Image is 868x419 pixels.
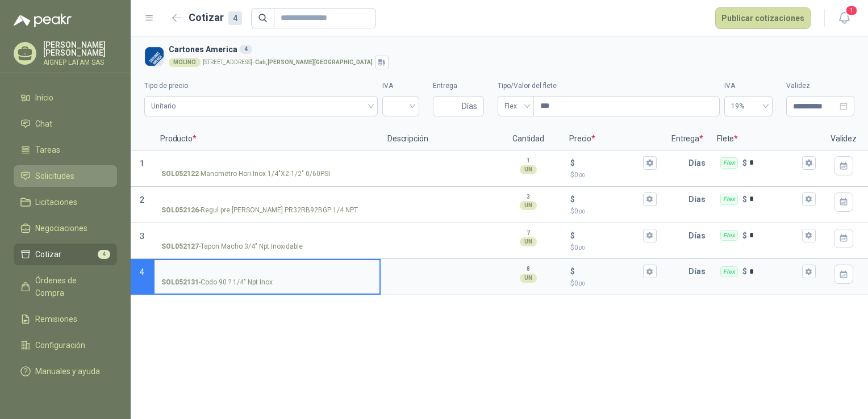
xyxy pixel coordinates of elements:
button: $$0,00 [643,265,657,278]
p: $ [742,157,747,169]
span: Órdenes de Compra [35,274,106,299]
div: UN [520,201,537,210]
input: $$0,00 [577,195,641,203]
p: Flete [710,128,824,150]
a: Remisiones [14,308,117,330]
input: SOL052126-Regul pre [PERSON_NAME] PR32RB92BGP 1/4 NPT [161,195,373,204]
p: 7 [527,229,530,238]
span: Días [462,97,477,116]
label: Entrega [433,81,484,91]
label: IVA [382,81,419,91]
strong: SOL052122 [161,169,199,179]
span: 0 [574,171,585,179]
input: Flex $ [749,267,800,276]
p: $ [742,265,747,278]
p: $ [570,157,575,169]
p: $ [570,170,657,181]
span: Unitario [151,98,371,115]
p: Validez [824,128,863,150]
span: 0 [574,207,585,215]
span: ,00 [578,172,585,178]
p: Días [688,152,710,174]
span: Solicitudes [35,170,74,182]
p: [STREET_ADDRESS] - [203,60,373,65]
p: $ [570,229,575,242]
span: 19% [731,98,766,115]
img: Company Logo [144,47,164,66]
span: Remisiones [35,313,77,325]
button: $$0,00 [643,156,657,170]
p: $ [742,229,747,242]
a: Licitaciones [14,191,117,213]
span: 4 [140,267,144,276]
a: Negociaciones [14,217,117,239]
div: UN [520,165,537,174]
p: 3 [527,192,530,202]
div: UN [520,274,537,283]
label: Validez [786,81,854,91]
input: SOL052127-Tapon Macho 3/4" Npt Inoxidable [161,232,373,240]
span: 1 [845,5,858,16]
span: Cotizar [35,248,61,261]
strong: Cali , [PERSON_NAME][GEOGRAPHIC_DATA] [255,59,373,65]
a: Chat [14,113,117,135]
span: Configuración [35,339,85,351]
p: - Manometro Hori.Inox 1/4"X2-1/2" 0/60PSI [161,169,330,179]
span: 2 [140,195,144,204]
p: $ [570,242,657,253]
button: Publicar cotizaciones [715,7,811,29]
button: $$0,00 [643,229,657,242]
span: Negociaciones [35,222,87,234]
div: MOLINO [169,58,201,67]
input: Flex $ [749,231,800,240]
p: AIGNEP LATAM SAS [43,59,117,66]
span: 3 [140,232,144,241]
p: [PERSON_NAME] [PERSON_NAME] [43,41,117,57]
label: Tipo de precio [144,81,378,91]
a: Órdenes de Compra [14,270,117,304]
span: ,00 [578,245,585,251]
div: Flex [720,266,738,278]
span: ,00 [578,280,585,287]
span: Inicio [35,91,53,104]
p: Días [688,224,710,247]
label: IVA [724,81,773,91]
p: Descripción [381,128,494,150]
button: Flex $ [802,229,816,242]
p: 1 [527,156,530,165]
button: Flex $ [802,192,816,206]
strong: SOL052131 [161,277,199,288]
button: 1 [834,8,854,28]
p: - Codo 90 ? 1/4" Npt Inox [161,277,273,288]
div: Flex [720,230,738,241]
p: Producto [153,128,381,150]
div: Flex [720,194,738,205]
p: $ [570,265,575,278]
p: 8 [527,265,530,274]
p: $ [570,278,657,289]
h2: Cotizar [189,10,242,26]
p: Días [688,260,710,283]
span: Flex [504,98,527,115]
strong: SOL052126 [161,205,199,216]
p: Precio [562,128,665,150]
div: UN [520,237,537,246]
h3: Cartones America [169,43,850,56]
span: Tareas [35,144,60,156]
a: Cotizar4 [14,244,117,265]
span: Chat [35,118,52,130]
span: 4 [98,250,110,259]
span: 0 [574,244,585,252]
img: Logo peakr [14,14,72,27]
button: Flex $ [802,265,816,278]
a: Inicio [14,87,117,108]
input: SOL052122-Manometro Hori.Inox 1/4"X2-1/2" 0/60PSI [161,159,373,167]
p: $ [570,193,575,206]
p: - Regul pre [PERSON_NAME] PR32RB92BGP 1/4 NPT [161,205,358,216]
a: Manuales y ayuda [14,361,117,382]
span: 0 [574,279,585,287]
input: $$0,00 [577,158,641,167]
span: Licitaciones [35,196,77,208]
a: Configuración [14,334,117,356]
div: 4 [240,45,252,54]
